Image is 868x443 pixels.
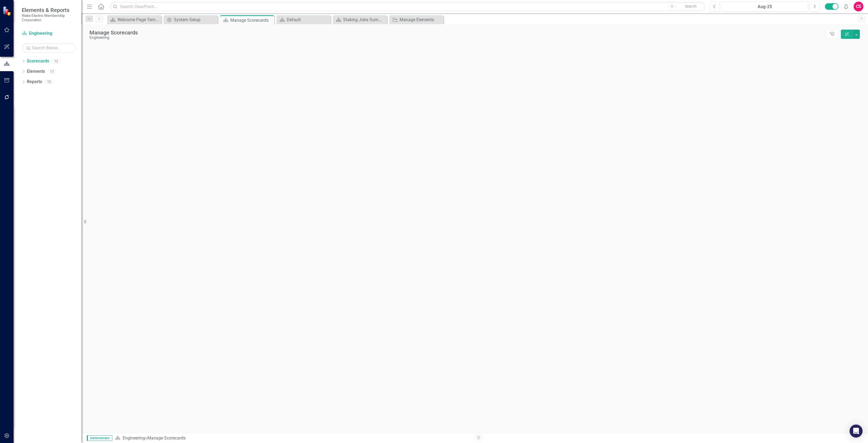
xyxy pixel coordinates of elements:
[90,30,823,36] div: Manage Scorecards
[230,17,273,24] div: Manage Scorecards
[22,7,76,13] span: Elements & Reports
[117,16,160,23] div: Welcome Page Template
[87,435,112,441] span: Administrator
[677,3,704,10] button: Search
[27,79,42,85] a: Reports
[334,16,386,23] a: Staking Jobs Summary
[115,435,471,441] div: » Manage Scorecards
[123,435,145,441] a: Engineering
[3,6,12,15] img: ClearPoint Strategy
[723,4,806,10] div: Aug-25
[391,16,442,23] a: Manage Elements
[343,16,386,23] div: Staking Jobs Summary
[110,2,706,11] input: Search ClearPoint...
[278,16,329,23] a: Default
[22,43,76,53] input: Search Below...
[27,68,45,75] a: Elements
[400,16,442,23] div: Manage Elements
[685,4,697,8] span: Search
[22,13,76,22] small: Wake Electric Membership Corporation
[90,36,823,40] div: Engineering
[854,2,863,11] button: CS
[48,69,56,74] div: 17
[165,16,216,23] a: System Setup
[850,425,863,438] div: Open Intercom Messenger
[174,16,216,23] div: System Setup
[27,58,49,64] a: Scorecards
[52,59,60,64] div: 12
[22,30,76,37] a: Engineering
[45,80,53,84] div: 12
[108,16,160,23] a: Welcome Page Template
[721,2,808,11] button: Aug-25
[287,16,329,23] div: Default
